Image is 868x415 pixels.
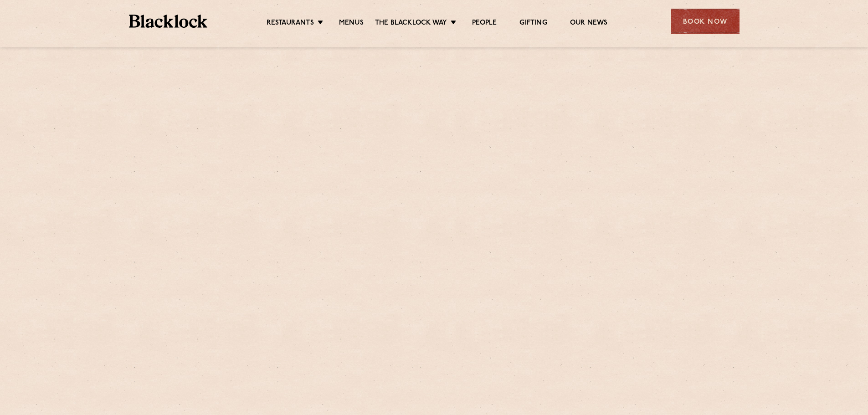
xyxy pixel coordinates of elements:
[339,19,364,29] a: Menus
[671,9,740,34] div: Book Now
[519,19,547,29] a: Gifting
[267,19,314,29] a: Restaurants
[375,19,447,29] a: The Blacklock Way
[472,19,497,29] a: People
[570,19,608,29] a: Our News
[129,15,208,28] img: BL_Textured_Logo-footer-cropped.svg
